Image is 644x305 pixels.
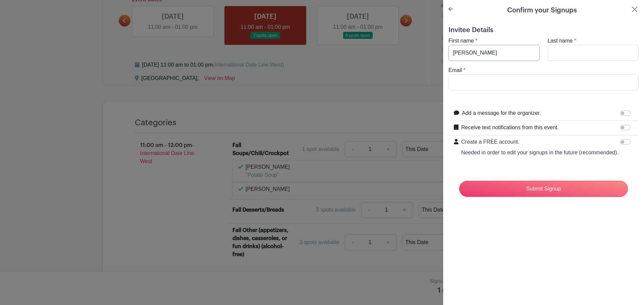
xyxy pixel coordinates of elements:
[462,109,541,117] label: Add a message for the organizer.
[448,37,474,45] label: First name
[448,66,462,74] label: Email
[507,5,577,15] h5: Confirm your Signups
[548,37,573,45] label: Last name
[461,124,559,132] label: Receive text notifications from this event.
[459,181,628,197] input: Submit Signup
[631,5,639,13] button: Close
[448,26,639,34] h5: Invitee Details
[461,138,619,146] p: Create a FREE account.
[461,149,619,157] p: Needed in order to edit your signups in the future (recommended).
